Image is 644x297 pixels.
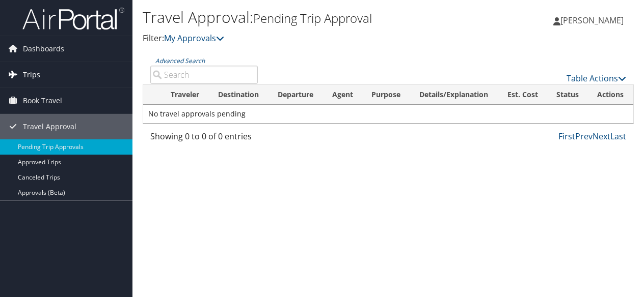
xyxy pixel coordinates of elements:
[410,85,498,105] th: Details/Explanation
[162,85,209,105] th: Traveler: activate to sort column ascending
[253,10,372,26] small: Pending Trip Approval
[143,32,470,45] p: Filter:
[23,88,62,113] span: Book Travel
[269,85,323,105] th: Departure: activate to sort column ascending
[588,85,633,105] th: Actions
[498,85,547,105] th: Est. Cost: activate to sort column ascending
[558,131,575,142] a: First
[23,62,40,87] span: Trips
[155,56,205,65] a: Advanced Search
[150,130,258,147] div: Showing 0 to 0 of 0 entries
[560,15,624,26] span: [PERSON_NAME]
[150,66,258,84] input: Advanced Search
[575,131,593,142] a: Prev
[143,7,470,28] h1: Travel Approval:
[553,5,634,36] a: [PERSON_NAME]
[323,85,363,105] th: Agent
[593,131,610,142] a: Next
[209,85,269,105] th: Destination: activate to sort column ascending
[143,105,633,123] td: No travel approvals pending
[22,7,124,31] img: airportal-logo.png
[610,131,626,142] a: Last
[23,36,64,62] span: Dashboards
[23,114,76,139] span: Travel Approval
[164,33,224,44] a: My Approvals
[547,85,588,105] th: Status: activate to sort column ascending
[362,85,410,105] th: Purpose
[567,73,626,84] a: Table Actions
